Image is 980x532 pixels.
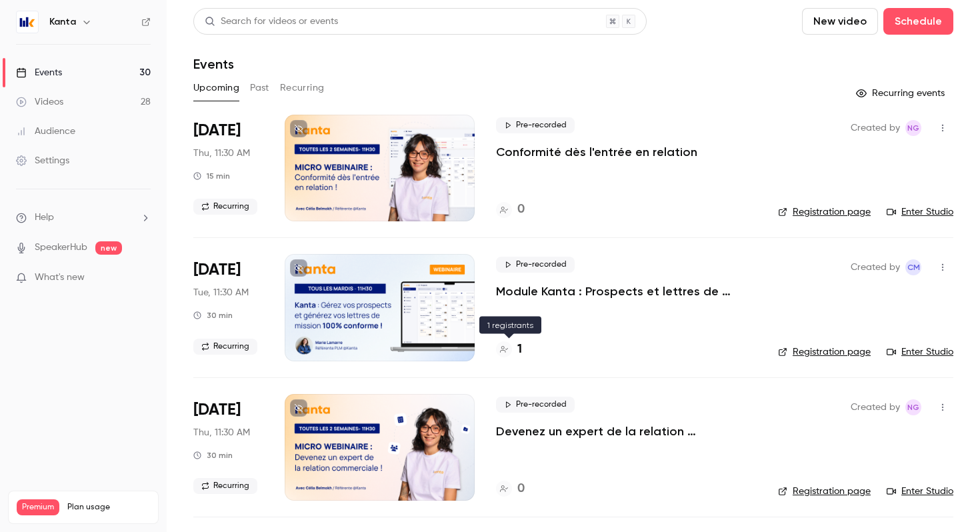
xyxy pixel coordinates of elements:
[905,399,921,415] span: Nicolas Guitard
[851,259,900,275] span: Created by
[850,83,953,104] button: Recurring events
[250,77,269,99] button: Past
[193,120,241,141] span: [DATE]
[16,154,69,167] div: Settings
[35,211,54,225] span: Help
[35,241,87,255] a: SpeakerHub
[496,423,757,439] a: Devenez un expert de la relation commerciale !
[496,480,525,498] a: 0
[193,259,241,281] span: [DATE]
[193,77,239,99] button: Upcoming
[496,117,575,133] span: Pre-recorded
[517,341,522,359] h4: 1
[778,485,871,498] a: Registration page
[517,201,525,219] h4: 0
[907,120,919,136] span: NG
[280,77,325,99] button: Recurring
[193,394,263,501] div: Sep 11 Thu, 11:30 AM (Europe/Paris)
[907,259,920,275] span: CM
[193,478,257,494] span: Recurring
[778,345,871,359] a: Registration page
[905,120,921,136] span: Nicolas Guitard
[193,147,250,160] span: Thu, 11:30 AM
[496,283,757,299] a: Module Kanta : Prospects et lettres de mission
[193,339,257,355] span: Recurring
[205,15,338,29] div: Search for videos or events
[67,502,150,513] span: Plan usage
[193,450,233,461] div: 30 min
[193,171,230,181] div: 15 min
[16,66,62,79] div: Events
[35,271,85,285] span: What's new
[193,399,241,421] span: [DATE]
[496,257,575,273] span: Pre-recorded
[907,399,919,415] span: NG
[95,241,122,255] span: new
[887,345,953,359] a: Enter Studio
[851,120,900,136] span: Created by
[193,199,257,215] span: Recurring
[193,426,250,439] span: Thu, 11:30 AM
[49,15,76,29] h6: Kanta
[802,8,878,35] button: New video
[16,95,63,109] div: Videos
[883,8,953,35] button: Schedule
[17,11,38,33] img: Kanta
[193,56,234,72] h1: Events
[193,115,263,221] div: Sep 4 Thu, 11:30 AM (Europe/Paris)
[851,399,900,415] span: Created by
[193,286,249,299] span: Tue, 11:30 AM
[905,259,921,275] span: Charlotte MARTEL
[496,201,525,219] a: 0
[496,144,697,160] a: Conformité dès l'entrée en relation
[496,397,575,413] span: Pre-recorded
[16,211,151,225] li: help-dropdown-opener
[16,125,75,138] div: Audience
[887,485,953,498] a: Enter Studio
[778,205,871,219] a: Registration page
[193,310,233,321] div: 30 min
[517,480,525,498] h4: 0
[887,205,953,219] a: Enter Studio
[496,341,522,359] a: 1
[17,499,59,515] span: Premium
[193,254,263,361] div: Sep 9 Tue, 11:30 AM (Europe/Paris)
